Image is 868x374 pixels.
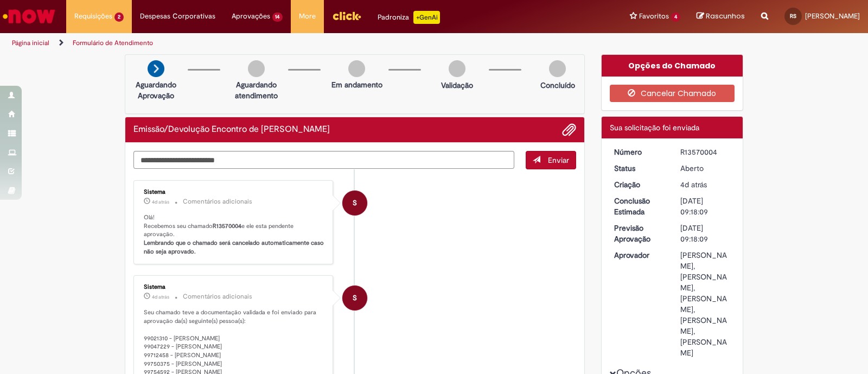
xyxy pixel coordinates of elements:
span: Sua solicitação foi enviada [610,123,699,132]
dt: Criação [606,179,673,190]
button: Enviar [526,151,576,169]
img: img-circle-grey.png [248,60,265,77]
small: Comentários adicionais [183,197,252,206]
b: Lembrando que o chamado será cancelado automaticamente caso não seja aprovado. [144,239,325,256]
span: Requisições [74,11,112,22]
span: S [353,190,357,216]
img: img-circle-grey.png [348,60,365,77]
div: [PERSON_NAME], [PERSON_NAME], [PERSON_NAME], [PERSON_NAME], [PERSON_NAME] [680,250,731,358]
p: Concluído [540,80,575,91]
p: Em andamento [331,79,382,90]
img: img-circle-grey.png [549,60,566,77]
time: 26/09/2025 16:18:11 [152,294,169,300]
div: [DATE] 09:18:09 [680,223,731,244]
span: Rascunhos [706,11,745,21]
b: R13570004 [213,222,241,230]
time: 26/09/2025 16:18:21 [152,199,169,205]
p: Aguardando atendimento [230,79,283,101]
div: System [342,286,367,310]
div: [DATE] 09:18:09 [680,195,731,217]
p: Olá! Recebemos seu chamado e ele esta pendente aprovação. [144,213,324,256]
p: Aguardando Aprovação [130,79,182,101]
div: Padroniza [378,11,440,24]
button: Cancelar Chamado [610,85,735,102]
span: [PERSON_NAME] [805,11,860,21]
span: 2 [114,12,124,22]
span: Aprovações [232,11,270,22]
a: Formulário de Atendimento [73,39,153,47]
div: Opções do Chamado [602,55,743,77]
div: R13570004 [680,147,731,157]
dt: Conclusão Estimada [606,195,673,217]
span: 4d atrás [152,294,169,300]
p: +GenAi [413,11,440,24]
img: img-circle-grey.png [449,60,465,77]
div: Sistema [144,284,324,290]
div: System [342,191,367,215]
time: 26/09/2025 11:07:58 [680,180,707,189]
h2: Emissão/Devolução Encontro de Contas Fornecedor Histórico de tíquete [133,125,330,135]
div: Aberto [680,163,731,174]
span: Favoritos [639,11,669,22]
a: Página inicial [12,39,49,47]
span: RS [790,12,796,20]
span: 4d atrás [680,180,707,189]
dt: Aprovador [606,250,673,261]
dt: Previsão Aprovação [606,223,673,244]
div: Sistema [144,189,324,195]
span: More [299,11,316,22]
a: Rascunhos [697,11,745,22]
span: Enviar [548,155,569,165]
p: Validação [441,80,473,91]
span: 14 [272,12,283,22]
small: Comentários adicionais [183,292,252,301]
div: 26/09/2025 11:07:58 [680,179,731,190]
dt: Status [606,163,673,174]
span: S [353,285,357,311]
img: click_logo_yellow_360x200.png [332,8,361,24]
textarea: Digite sua mensagem aqui... [133,151,514,169]
span: 4d atrás [152,199,169,205]
span: Despesas Corporativas [140,11,215,22]
button: Adicionar anexos [562,123,576,137]
img: ServiceNow [1,5,57,27]
img: arrow-next.png [148,60,164,77]
span: 4 [671,12,680,22]
dt: Número [606,147,673,157]
ul: Trilhas de página [8,33,571,53]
